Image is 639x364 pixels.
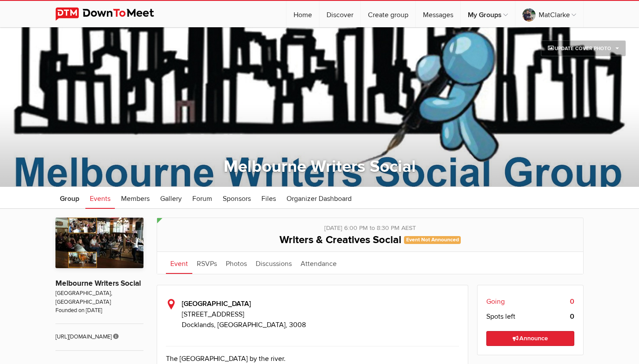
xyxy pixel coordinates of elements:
a: Melbourne Writers Social [55,279,141,288]
span: Sponsors [223,194,251,203]
a: Melbourne Writers Social [224,157,416,177]
a: Files [257,187,280,209]
span: Forum [192,194,212,203]
a: MatClarke [515,1,583,27]
span: Files [261,194,276,203]
a: RSVPs [192,252,221,274]
a: Home [286,1,319,27]
a: Update Cover Photo [541,40,626,56]
span: [GEOGRAPHIC_DATA], [GEOGRAPHIC_DATA] [55,289,143,306]
b: 0 [570,311,574,322]
a: Group [55,187,84,209]
span: [URL][DOMAIN_NAME] [55,324,143,341]
a: Attendance [296,252,341,274]
span: Founded on [DATE] [55,306,143,315]
a: Event [166,252,192,274]
a: Photos [221,252,251,274]
b: [GEOGRAPHIC_DATA] [182,299,251,308]
span: Events [90,194,110,203]
a: Events [85,187,115,209]
span: Members [121,194,150,203]
span: Writers & Creatives Social [279,233,401,246]
img: DownToMeet [55,7,168,21]
a: Members [117,187,154,209]
a: Create group [361,1,415,27]
span: Docklands, [GEOGRAPHIC_DATA], 3008 [182,320,306,329]
a: Messages [416,1,460,27]
a: Discussions [251,252,296,274]
span: Announce [513,335,548,342]
a: Announce [486,331,575,346]
a: My Groups [461,1,515,27]
a: Discover [319,1,360,27]
div: [DATE] 6:00 PM to 8:30 PM AEST [166,218,574,233]
b: 0 [570,296,574,307]
a: Gallery [156,187,186,209]
span: Spots left [486,311,515,322]
span: [STREET_ADDRESS] [182,309,459,320]
span: Organizer Dashboard [286,194,352,203]
a: Forum [188,187,217,209]
span: Group [60,194,79,203]
span: Event Not Announced [404,236,461,244]
a: Organizer Dashboard [282,187,356,209]
img: Melbourne Writers Social [55,218,143,268]
span: Going [486,296,505,307]
a: Sponsors [218,187,255,209]
span: Gallery [160,194,182,203]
